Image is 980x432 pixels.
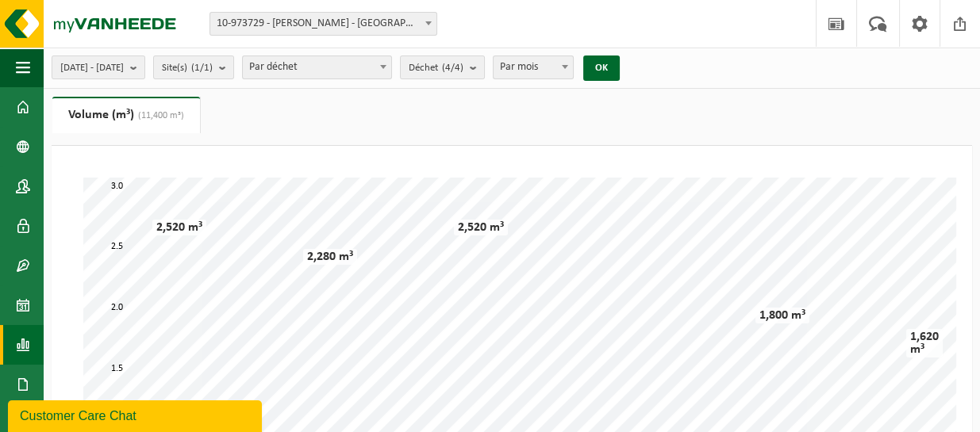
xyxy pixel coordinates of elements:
[60,56,124,80] span: [DATE] - [DATE]
[755,308,809,323] div: 1,800 m³
[153,55,234,79] button: Site(s)(1/1)
[454,220,508,235] div: 2,520 m³
[191,63,213,73] count: (1/1)
[52,97,200,133] a: Volume (m³)
[409,56,463,80] span: Déchet
[493,55,574,79] span: Par mois
[152,220,206,235] div: 2,520 m³
[52,55,145,79] button: [DATE] - [DATE]
[162,56,213,80] span: Site(s)
[209,12,437,36] span: 10-973729 - GIAMPIETRO SANNA - OBOURG
[243,56,391,78] span: Par déchet
[400,55,485,79] button: Déchet(4/4)
[583,55,620,81] button: OK
[8,397,265,432] iframe: chat widget
[242,55,392,79] span: Par déchet
[494,56,573,78] span: Par mois
[134,111,184,120] span: (11,400 m³)
[442,63,463,73] count: (4/4)
[906,329,943,357] div: 1,620 m³
[210,13,436,35] span: 10-973729 - GIAMPIETRO SANNA - OBOURG
[303,249,357,265] div: 2,280 m³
